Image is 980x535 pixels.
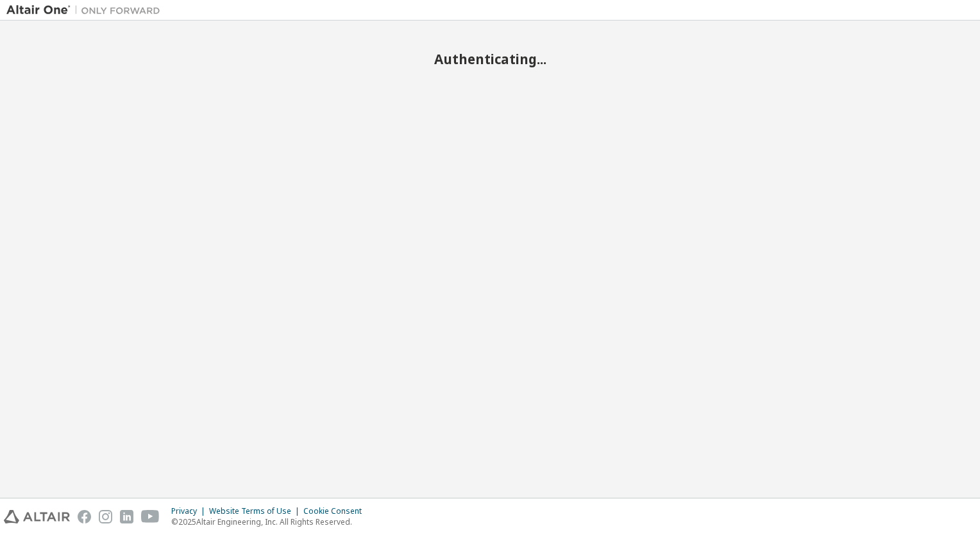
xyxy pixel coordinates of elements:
[171,516,369,527] p: © 2025 Altair Engineering, Inc. All Rights Reserved.
[209,506,303,516] div: Website Terms of Use
[4,510,70,523] img: altair_logo.svg
[141,510,160,523] img: youtube.svg
[171,506,209,516] div: Privacy
[120,510,133,523] img: linkedin.svg
[303,506,369,516] div: Cookie Consent
[78,510,91,523] img: facebook.svg
[6,51,974,67] h2: Authenticating...
[6,4,167,17] img: Altair One
[99,510,112,523] img: instagram.svg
